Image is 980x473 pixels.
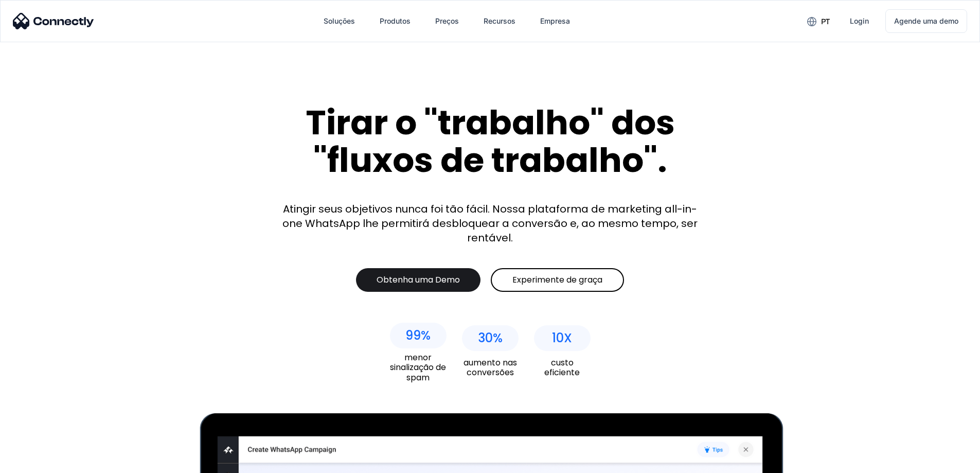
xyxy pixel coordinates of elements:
div: Empresa [532,9,578,33]
a: Preços [427,9,467,33]
div: pt [821,14,830,29]
div: 30% [478,331,503,345]
div: Soluções [324,14,355,28]
div: Login [850,14,869,28]
a: Login [842,9,877,33]
div: Recursos [484,14,515,28]
div: 10X [552,331,572,345]
aside: Language selected: Português (Brasil) [10,455,62,469]
div: Preços [435,14,459,28]
div: Produtos [380,14,411,28]
div: Obtenha uma Demo [377,275,460,285]
div: Empresa [540,14,570,28]
a: Experimente de graça [491,268,624,292]
div: aumento nas conversões [462,358,519,377]
img: Logotipo da Connectly [13,13,94,29]
div: pt [799,13,838,29]
a: Obtenha uma Demo [356,268,480,292]
div: Recursos [475,9,524,33]
ul: Language list [21,455,62,469]
div: menor sinalização de spam [390,353,447,382]
a: Agende uma demo [885,9,967,33]
div: 99% [405,328,431,343]
div: Soluções [315,9,363,33]
div: Atingir seus objetivos nunca foi tão fácil. Nossa plataforma de marketing all-in-one WhatsApp lhe... [274,202,706,245]
div: Produtos [371,9,419,33]
div: Experimente de graça [512,275,602,285]
div: custo eficiente [534,358,591,377]
div: Tirar o "trabalho" dos "fluxos de trabalho". [259,104,722,179]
